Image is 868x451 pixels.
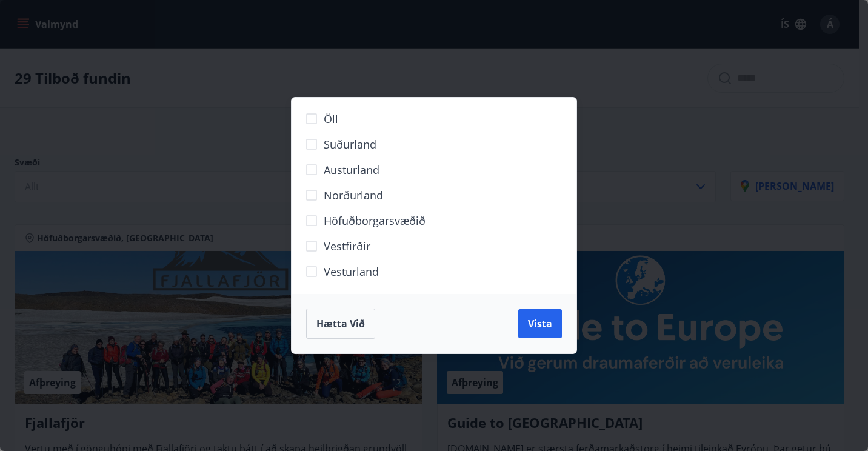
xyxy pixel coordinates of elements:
span: Suðurland [324,136,376,152]
span: Öll [324,111,338,127]
button: Vista [518,309,562,338]
span: Vestfirðir [324,238,370,254]
button: Hætta við [306,309,375,339]
span: Norðurland [324,187,383,203]
span: Austurland [324,162,379,178]
span: Vista [528,317,552,330]
span: Hætta við [316,317,365,330]
span: Höfuðborgarsvæðið [324,213,426,229]
span: Vesturland [324,264,379,279]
